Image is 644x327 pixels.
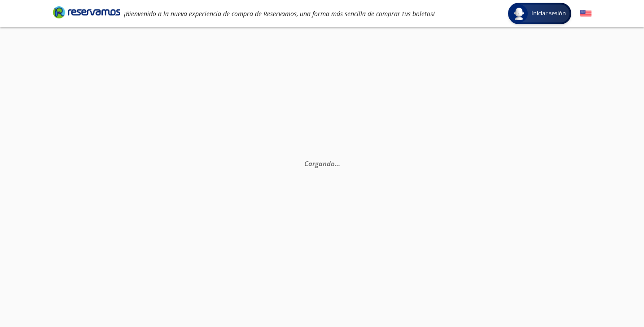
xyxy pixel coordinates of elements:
span: . [338,159,340,168]
i: Brand Logo [53,5,120,19]
span: . [337,159,338,168]
span: Iniciar sesión [528,9,570,18]
em: Cargando [304,159,340,168]
a: Brand Logo [53,5,120,22]
em: ¡Bienvenido a la nueva experiencia de compra de Reservamos, una forma más sencilla de comprar tus... [124,9,435,18]
span: . [335,159,337,168]
button: English [580,8,591,19]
